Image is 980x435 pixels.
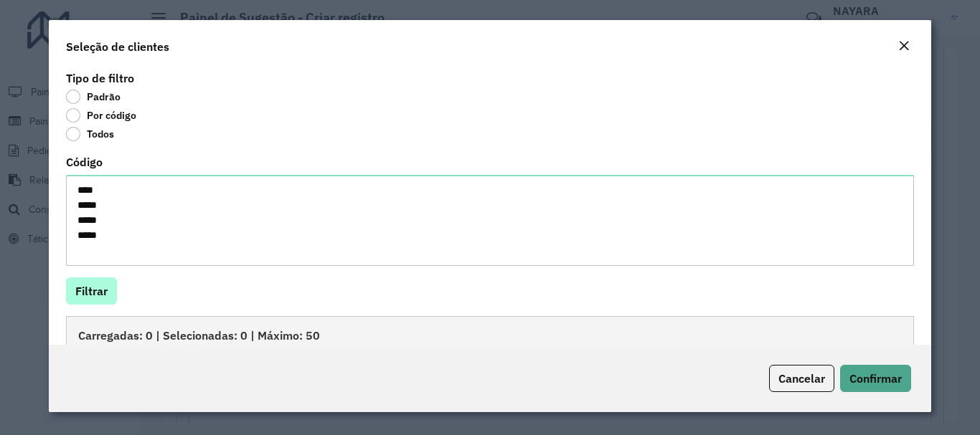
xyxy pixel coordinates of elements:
button: Filtrar [66,277,117,305]
h4: Seleção de clientes [66,38,169,55]
span: Confirmar [849,371,902,386]
button: Confirmar [840,365,911,392]
label: Código [66,153,103,171]
em: Fechar [898,40,910,52]
label: Por código [66,108,136,123]
span: Cancelar [778,371,825,386]
button: Cancelar [769,365,834,392]
button: Close [894,37,914,56]
div: Carregadas: 0 | Selecionadas: 0 | Máximo: 50 [66,316,913,353]
label: Padrão [66,90,121,104]
label: Todos [66,127,114,141]
label: Tipo de filtro [66,70,134,87]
